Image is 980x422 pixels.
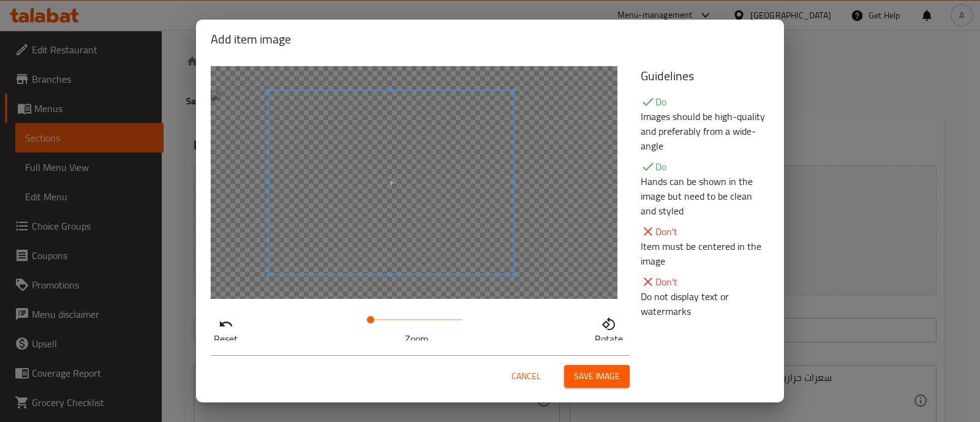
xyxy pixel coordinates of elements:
p: Images should be high-quality and preferably from a wide-angle [641,109,769,153]
p: Zoom [371,331,462,346]
p: Item must be centered in the image [641,239,769,268]
p: Rotate [595,331,623,346]
span: Cancel [511,369,541,384]
h2: Add item image [211,29,769,49]
p: Do [641,159,769,174]
button: Reset [211,314,241,344]
span: Save image [574,369,620,384]
p: Do not display text or watermarks [641,289,769,318]
p: Reset [214,331,238,346]
p: Don't [641,224,769,239]
p: Do [641,94,769,109]
p: Don't [641,274,769,289]
button: Rotate [592,314,626,344]
button: Save image [564,365,630,388]
p: Hands can be shown in the image but need to be clean and styled [641,174,769,218]
h5: Guidelines [641,66,769,86]
button: Cancel [507,365,546,388]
